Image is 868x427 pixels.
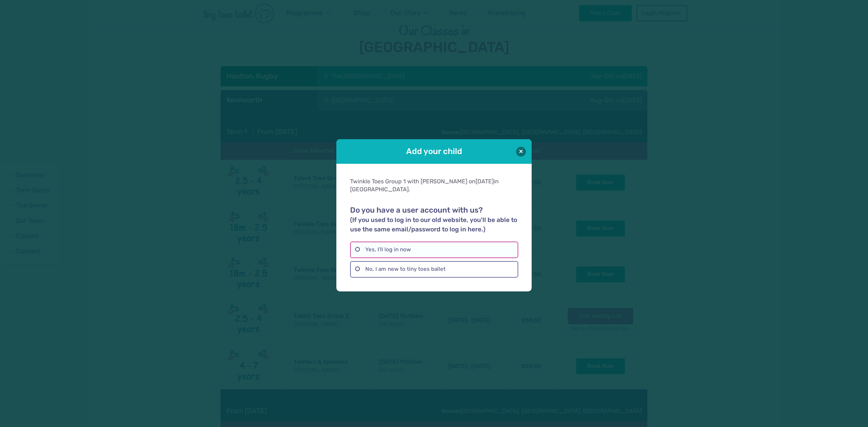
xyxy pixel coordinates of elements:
h2: Do you have a user account with us? [350,206,518,234]
label: No, I am new to tiny toes ballet [350,261,518,278]
small: (If you used to log in to our old website, you'll be able to use the same email/password to log i... [350,216,517,233]
label: Yes, I'll log in now [350,242,518,258]
span: [DATE] [476,178,494,185]
h1: Add your child [357,146,511,157]
div: Twinkle Toes Group 1 with [PERSON_NAME] on in [GEOGRAPHIC_DATA]. [350,178,518,194]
